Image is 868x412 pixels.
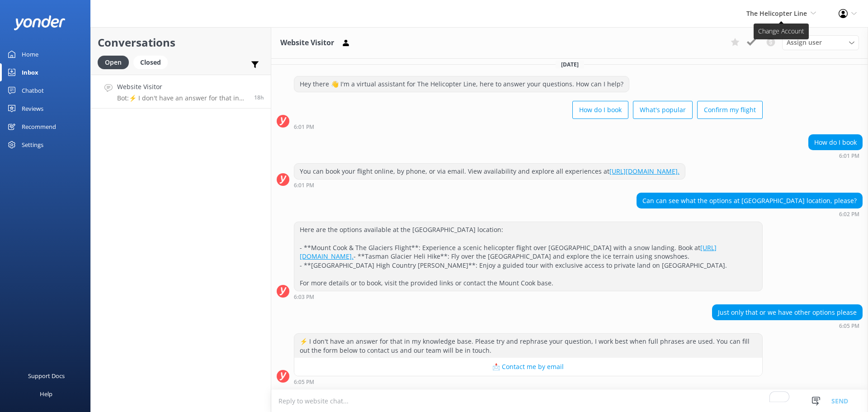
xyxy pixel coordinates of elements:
[22,45,38,63] div: Home
[294,124,314,130] strong: 6:01 PM
[91,75,271,109] a: Website VisitorBot:⚡ I don't have an answer for that in my knowledge base. Please try and rephras...
[294,182,685,188] div: Oct 03 2025 06:01pm (UTC +13:00) Pacific/Auckland
[809,135,862,150] div: How do I book
[787,38,822,47] span: Assign user
[572,101,628,119] button: How do I book
[22,81,44,99] div: Chatbot
[712,305,862,320] div: Just only that or we have other options please
[294,76,629,92] div: Hey there 👋 I'm a virtual assistant for The Helicopter Line, here to answer your questions. How c...
[40,385,52,403] div: Help
[746,9,807,18] span: The Helicopter Line
[609,167,679,175] a: [URL][DOMAIN_NAME].
[98,34,264,51] h2: Conversations
[839,212,859,217] strong: 6:02 PM
[133,57,172,67] a: Closed
[98,56,129,69] div: Open
[133,56,168,69] div: Closed
[839,153,859,159] strong: 6:01 PM
[22,99,43,118] div: Reviews
[294,379,763,385] div: Oct 03 2025 06:05pm (UTC +13:00) Pacific/Auckland
[22,136,43,154] div: Settings
[637,193,862,208] div: Can can see what the options at [GEOGRAPHIC_DATA] location, please?
[808,152,863,159] div: Oct 03 2025 06:01pm (UTC +13:00) Pacific/Auckland
[294,294,314,300] strong: 6:03 PM
[22,63,38,81] div: Inbox
[300,243,717,261] a: [URL][DOMAIN_NAME].
[294,222,762,290] div: Here are the options available at the [GEOGRAPHIC_DATA] location: - **Mount Cook & The Glaciers F...
[14,15,66,30] img: yonder-white-logo.png
[294,379,314,385] strong: 6:05 PM
[294,358,762,376] button: 📩 Contact me by email
[294,334,762,358] div: ⚡ I don't have an answer for that in my knowledge base. Please try and rephrase your question, I ...
[271,390,868,412] textarea: To enrich screen reader interactions, please activate Accessibility in Grammarly extension settings
[294,183,314,188] strong: 6:01 PM
[28,367,65,385] div: Support Docs
[254,94,264,101] span: Oct 03 2025 06:05pm (UTC +13:00) Pacific/Auckland
[280,37,334,49] h3: Website Visitor
[712,322,863,329] div: Oct 03 2025 06:05pm (UTC +13:00) Pacific/Auckland
[98,57,133,67] a: Open
[782,35,859,50] div: Assign User
[117,82,247,92] h4: Website Visitor
[839,323,859,329] strong: 6:05 PM
[117,94,247,102] p: Bot: ⚡ I don't have an answer for that in my knowledge base. Please try and rephrase your questio...
[633,101,693,119] button: What's popular
[637,211,863,217] div: Oct 03 2025 06:02pm (UTC +13:00) Pacific/Auckland
[294,164,685,179] div: You can book your flight online, by phone, or via email. View availability and explore all experi...
[22,118,56,136] div: Recommend
[294,294,763,300] div: Oct 03 2025 06:03pm (UTC +13:00) Pacific/Auckland
[294,123,763,130] div: Oct 03 2025 06:01pm (UTC +13:00) Pacific/Auckland
[556,61,584,68] span: [DATE]
[697,101,763,119] button: Confirm my flight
